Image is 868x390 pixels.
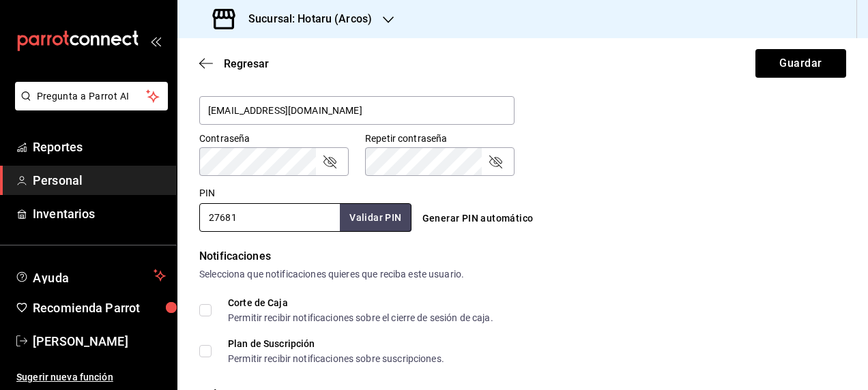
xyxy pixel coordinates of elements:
button: passwordField [321,153,338,170]
a: Pregunta a Parrot AI [10,99,168,113]
button: Validar PIN [340,204,411,232]
span: Regresar [224,57,269,70]
label: PIN [199,188,215,198]
span: Reportes [33,138,166,156]
span: Sugerir nueva función [16,370,166,385]
button: Generar PIN automático [417,206,539,231]
h3: Sucursal: Hotaru (Arcos) [237,11,372,27]
label: Contraseña [199,134,349,143]
div: Notificaciones [199,248,846,265]
span: Ayuda [33,267,148,284]
button: Guardar [755,49,846,78]
input: 3 a 6 dígitos [199,203,340,232]
label: Repetir contraseña [365,134,515,143]
span: Personal [33,171,166,190]
span: Recomienda Parrot [33,299,166,317]
span: Inventarios [33,205,166,223]
div: Corte de Caja [228,298,493,307]
button: open_drawer_menu [150,35,161,46]
span: [PERSON_NAME] [33,332,166,350]
button: passwordField [487,153,504,170]
button: Pregunta a Parrot AI [15,82,168,110]
span: Pregunta a Parrot AI [37,89,147,104]
div: Permitir recibir notificaciones sobre el cierre de sesión de caja. [228,313,493,322]
div: Plan de Suscripción [228,339,444,348]
div: Selecciona que notificaciones quieres que reciba este usuario. [199,267,846,282]
button: Regresar [199,57,269,70]
div: Permitir recibir notificaciones sobre suscripciones. [228,354,444,363]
